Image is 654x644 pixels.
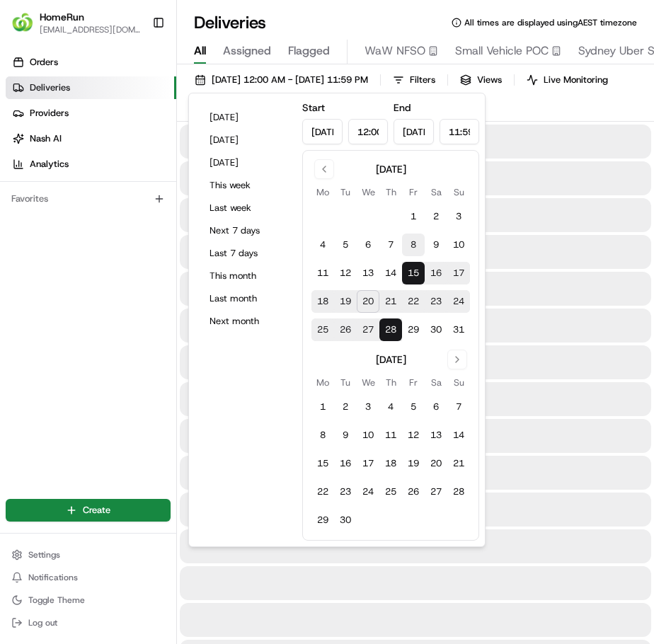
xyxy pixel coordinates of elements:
[194,42,206,59] span: All
[402,375,425,390] th: Friday
[311,262,334,284] button: 11
[357,185,379,200] th: Wednesday
[425,375,447,390] th: Saturday
[425,262,447,284] button: 16
[203,153,288,173] button: [DATE]
[402,262,425,284] button: 15
[6,6,147,40] button: HomeRunHomeRun[EMAIL_ADDRESS][DOMAIN_NAME]
[379,424,402,447] button: 11
[334,375,357,390] th: Tuesday
[464,17,637,28] span: All times are displayed using AEST timezone
[379,185,402,200] th: Thursday
[477,74,502,86] span: Views
[455,42,549,59] span: Small Vehicle POC
[334,185,357,200] th: Tuesday
[520,70,614,90] button: Live Monitoring
[394,101,411,114] label: End
[30,132,62,145] span: Nash AI
[447,234,470,256] button: 10
[311,396,334,418] button: 1
[40,24,141,35] button: [EMAIL_ADDRESS][DOMAIN_NAME]
[288,42,330,59] span: Flagged
[311,452,334,475] button: 15
[447,375,470,390] th: Sunday
[425,290,447,313] button: 23
[348,119,389,144] input: Time
[425,481,447,503] button: 27
[447,290,470,313] button: 24
[203,243,288,263] button: Last 7 days
[203,221,288,241] button: Next 7 days
[28,617,57,628] span: Log out
[334,396,357,418] button: 2
[357,262,379,284] button: 13
[203,289,288,309] button: Last month
[6,613,171,633] button: Log out
[379,234,402,256] button: 7
[425,205,447,228] button: 2
[188,70,374,90] button: [DATE] 12:00 AM - [DATE] 11:59 PM
[6,51,176,74] a: Orders
[30,158,69,171] span: Analytics
[425,185,447,200] th: Saturday
[311,481,334,503] button: 22
[28,594,85,606] span: Toggle Theme
[334,262,357,284] button: 12
[440,119,480,144] input: Time
[40,10,84,24] button: HomeRun
[379,262,402,284] button: 14
[334,318,357,341] button: 26
[447,481,470,503] button: 28
[11,11,34,34] img: HomeRun
[194,11,266,34] h1: Deliveries
[386,70,442,90] button: Filters
[334,290,357,313] button: 19
[447,424,470,447] button: 14
[6,127,176,150] a: Nash AI
[357,481,379,503] button: 24
[203,130,288,150] button: [DATE]
[203,108,288,127] button: [DATE]
[425,424,447,447] button: 13
[203,266,288,286] button: This month
[425,452,447,475] button: 20
[402,452,425,475] button: 19
[83,504,110,517] span: Create
[425,234,447,256] button: 9
[394,119,434,144] input: Date
[410,74,435,86] span: Filters
[447,205,470,228] button: 3
[402,290,425,313] button: 22
[311,234,334,256] button: 4
[357,452,379,475] button: 17
[379,318,402,341] button: 28
[6,188,171,210] div: Favorites
[311,424,334,447] button: 8
[447,452,470,475] button: 21
[311,318,334,341] button: 25
[357,234,379,256] button: 6
[334,452,357,475] button: 16
[365,42,425,59] span: WaW NFSO
[402,185,425,200] th: Friday
[311,185,334,200] th: Monday
[357,396,379,418] button: 3
[203,311,288,331] button: Next month
[203,198,288,218] button: Last week
[357,318,379,341] button: 27
[28,549,60,560] span: Settings
[402,205,425,228] button: 1
[357,424,379,447] button: 10
[302,119,343,144] input: Date
[447,262,470,284] button: 17
[334,481,357,503] button: 23
[28,572,78,583] span: Notifications
[357,290,379,313] button: 20
[379,452,402,475] button: 18
[376,162,406,176] div: [DATE]
[447,350,467,369] button: Go to next month
[425,396,447,418] button: 6
[334,509,357,531] button: 30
